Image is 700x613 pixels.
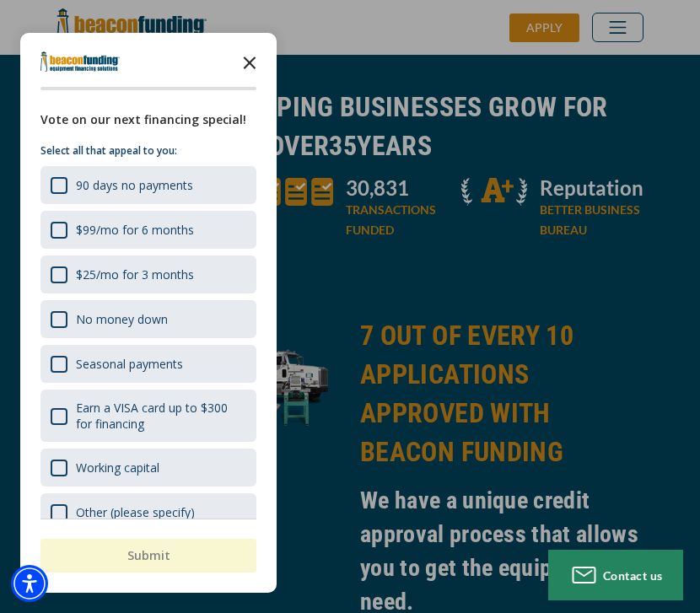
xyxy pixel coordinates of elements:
[76,504,195,520] div: Other (please specify)
[40,51,120,72] img: Company logo
[40,110,256,129] div: Vote on our next financing special!
[40,300,256,338] div: No money down
[76,266,194,282] div: $25/mo for 3 months
[40,449,256,487] div: Working capital
[76,177,193,193] div: 90 days no payments
[40,255,256,293] div: $25/mo for 3 months
[76,356,183,372] div: Seasonal payments
[76,222,194,238] div: $99/mo for 6 months
[40,493,256,531] div: Other (please specify)
[548,550,683,600] button: Contact us
[20,33,277,593] div: Survey
[40,142,256,159] p: Select all that appeal to you:
[76,460,159,476] div: Working capital
[40,166,256,204] div: 90 days no payments
[76,400,246,432] div: Earn a VISA card up to $300 for financing
[40,390,256,442] div: Earn a VISA card up to $300 for financing
[76,311,168,327] div: No money down
[40,345,256,383] div: Seasonal payments
[40,211,256,249] div: $99/mo for 6 months
[233,45,267,78] button: Close the survey
[11,565,48,602] div: Accessibility Menu
[40,539,256,573] button: Submit
[603,568,663,583] span: Contact us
